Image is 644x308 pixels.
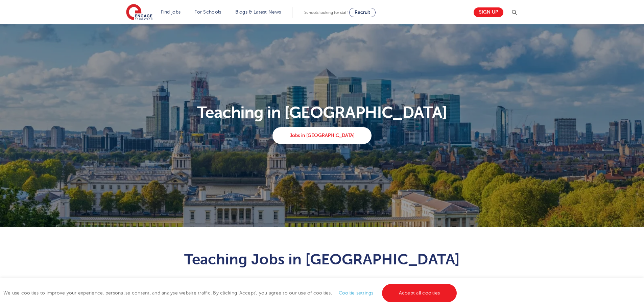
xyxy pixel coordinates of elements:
[126,4,152,21] img: Engage Education
[355,10,370,15] span: Recruit
[304,10,348,15] span: Schools looking for staff
[272,127,372,144] a: Jobs in [GEOGRAPHIC_DATA]
[339,290,374,295] a: Cookie settings
[184,251,460,268] span: Teaching Jobs in [GEOGRAPHIC_DATA]
[382,284,457,302] a: Accept all cookies
[235,9,281,15] a: Blogs & Latest News
[349,8,376,17] a: Recruit
[122,104,522,121] p: Teaching in [GEOGRAPHIC_DATA]
[3,290,458,295] span: We use cookies to improve your experience, personalise content, and analyse website traffic. By c...
[161,9,181,15] a: Find jobs
[194,9,221,15] a: For Schools
[474,7,503,17] a: Sign up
